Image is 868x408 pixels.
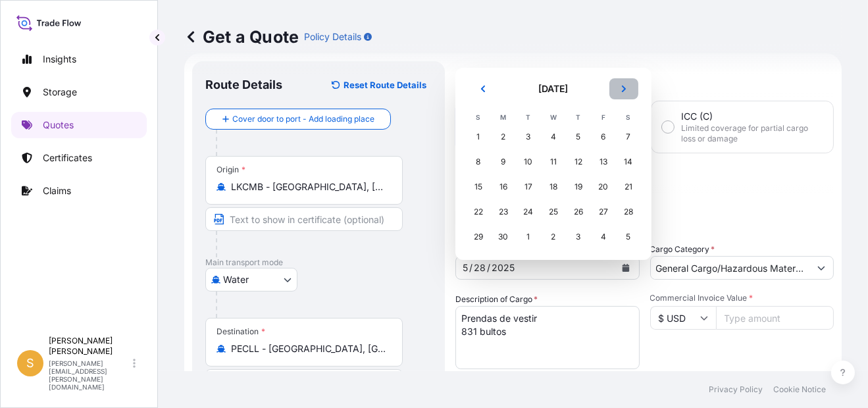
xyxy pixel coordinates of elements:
[617,150,640,174] div: Saturday, June 14, 2025
[517,125,540,149] div: Tuesday, June 3, 2025
[492,175,515,199] div: Monday, June 16, 2025
[609,78,638,99] button: Next
[592,175,615,199] div: Friday, June 20, 2025
[566,110,591,124] th: T
[542,200,565,224] div: Wednesday, June 25, 2025
[466,110,491,124] th: S
[492,125,515,149] div: Monday, June 2, 2025
[467,125,490,149] div: Sunday, June 1, 2025
[592,225,615,249] div: Friday, July 4, 2025
[491,110,516,124] th: M
[592,200,615,224] div: Friday, June 27, 2025
[616,110,641,124] th: S
[492,225,515,249] div: Monday, June 30, 2025
[541,110,566,124] th: W
[467,200,490,224] div: Sunday, June 22, 2025
[517,200,540,224] div: Tuesday, June 24, 2025
[542,225,565,249] div: Wednesday, July 2, 2025
[467,175,490,199] div: Sunday, June 15, 2025
[542,150,565,174] div: Wednesday, June 11, 2025
[592,150,615,174] div: Friday, June 13, 2025
[591,110,616,124] th: F
[455,68,651,260] section: Calendar
[542,125,565,149] div: Wednesday, June 4, 2025
[567,225,590,249] div: Thursday, July 3, 2025
[617,175,640,199] div: Saturday, June 21, 2025
[617,125,640,149] div: Saturday, June 7, 2025
[617,225,640,249] div: Saturday, July 5, 2025
[592,125,615,149] div: Friday, June 6, 2025
[517,175,540,199] div: Tuesday, June 17, 2025
[567,125,590,149] div: Thursday, June 5, 2025
[492,200,515,224] div: Monday, June 23, 2025
[466,110,641,249] table: June 2025
[467,150,490,174] div: Sunday, June 8, 2025
[516,110,541,124] th: T
[304,30,361,43] p: Policy Details
[469,78,498,99] button: Previous
[184,26,299,47] p: Get a Quote
[542,175,565,199] div: Wednesday, June 18, 2025
[617,200,640,224] div: Saturday, June 28, 2025
[466,78,641,249] div: June 2025
[505,82,601,95] h2: [DATE]
[492,150,515,174] div: Monday, June 9, 2025
[517,150,540,174] div: Tuesday, June 10, 2025
[467,225,490,249] div: Sunday, June 29, 2025
[517,225,540,249] div: Tuesday, July 1, 2025
[567,175,590,199] div: Thursday, June 19, 2025
[567,150,590,174] div: Thursday, June 12, 2025
[567,200,590,224] div: Thursday, June 26, 2025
